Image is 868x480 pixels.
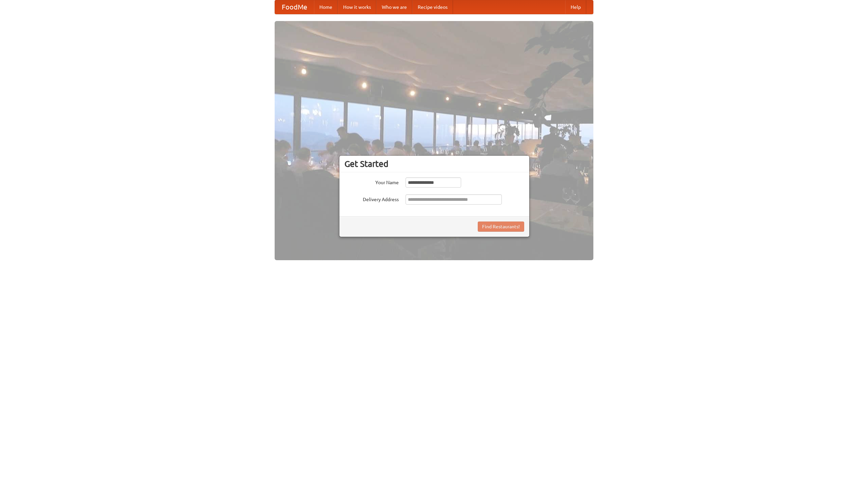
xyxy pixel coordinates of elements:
label: Delivery Address [344,194,399,203]
a: Recipe videos [412,0,453,14]
a: How it works [338,0,376,14]
h3: Get Started [344,159,524,169]
a: FoodMe [275,0,314,14]
button: Find Restaurants! [478,222,524,232]
a: Help [565,0,586,14]
label: Your Name [344,177,399,186]
a: Who we are [376,0,412,14]
a: Home [314,0,338,14]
